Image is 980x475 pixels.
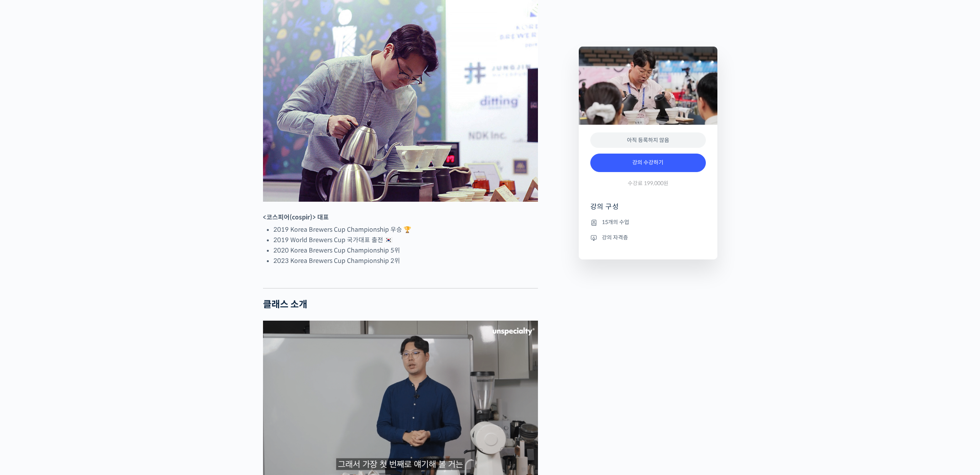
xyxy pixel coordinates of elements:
span: 수강료 199,000원 [628,180,668,187]
span: 홈 [24,256,29,262]
a: 설정 [99,244,148,263]
li: 2019 Korea Brewers Cup Championship 우승 🏆 [273,224,538,235]
li: 15개의 수업 [590,218,706,227]
li: 2023 Korea Brewers Cup Championship 2위 [273,256,538,266]
h2: 클래스 소개 [263,299,538,310]
div: 아직 등록하지 않음 [590,132,706,148]
h4: 강의 구성 [590,202,706,217]
span: 대화 [70,256,80,262]
li: 강의 자격증 [590,233,706,242]
li: 2020 Korea Brewers Cup Championship 5위 [273,245,538,256]
a: 대화 [51,244,99,263]
a: 홈 [2,244,51,263]
li: 2019 World Brewers Cup 국가대표 출전 🇰🇷 [273,235,538,245]
a: 강의 수강하기 [590,154,706,172]
span: 설정 [119,256,128,262]
strong: <코스피어(cospir)> 대표 [263,213,329,221]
